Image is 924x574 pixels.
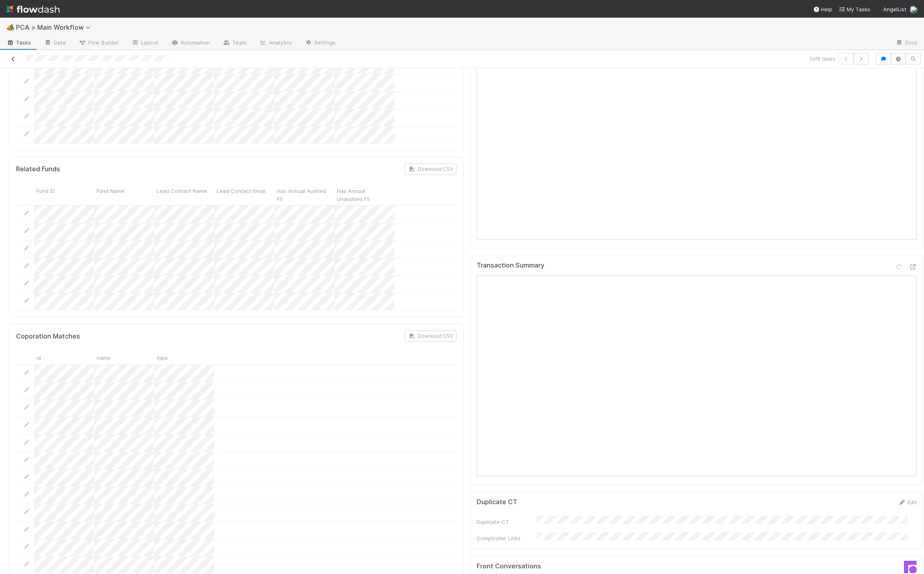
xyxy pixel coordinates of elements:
div: Has Annual Audited FS [274,185,334,205]
div: name [94,351,154,364]
a: My Tasks [839,5,870,13]
div: Duplicate CT [477,518,537,526]
a: Data [38,37,72,50]
span: PCA > Main Workflow [16,23,95,31]
a: Edit [898,499,917,505]
div: Fund ID [34,185,94,205]
span: Flow Builder [79,39,119,47]
a: Layout [125,37,165,50]
div: Help [813,5,832,13]
div: id [34,351,94,364]
div: type [154,351,214,364]
h5: Coporation Matches [16,333,80,341]
div: Fund Name [94,185,154,205]
img: avatar_1c530150-f9f0-4fb8-9f5d-006d570d4582.png [910,6,918,14]
a: Docs [889,37,924,50]
img: logo-inverted-e16ddd16eac7371096b0.svg [6,2,60,16]
button: Download CSV [405,331,457,342]
a: Team [216,37,253,50]
a: Settings [298,37,342,50]
span: 🏕️ [6,24,14,30]
h5: Duplicate CT [477,498,517,506]
span: 1 of 8 tasks [809,55,835,63]
div: Lead Contact Name [154,185,214,205]
a: Automation [165,37,216,50]
button: Download CSV [405,164,457,175]
div: Comptroller Links [477,534,537,542]
a: Analytics [253,37,298,50]
img: front-logo-b4b721b83371efbadf0a.svg [904,561,917,574]
div: Has Annual Unaudited FS [334,185,395,205]
div: Lead Contact Email [214,185,274,205]
span: My Tasks [839,6,870,12]
h5: Front Conversations [477,562,691,570]
h5: Transaction Summary [477,262,544,270]
span: AngelList [883,6,906,12]
a: Flow Builder [72,37,125,50]
h5: Related Funds [16,165,60,173]
span: Tasks [6,39,31,47]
